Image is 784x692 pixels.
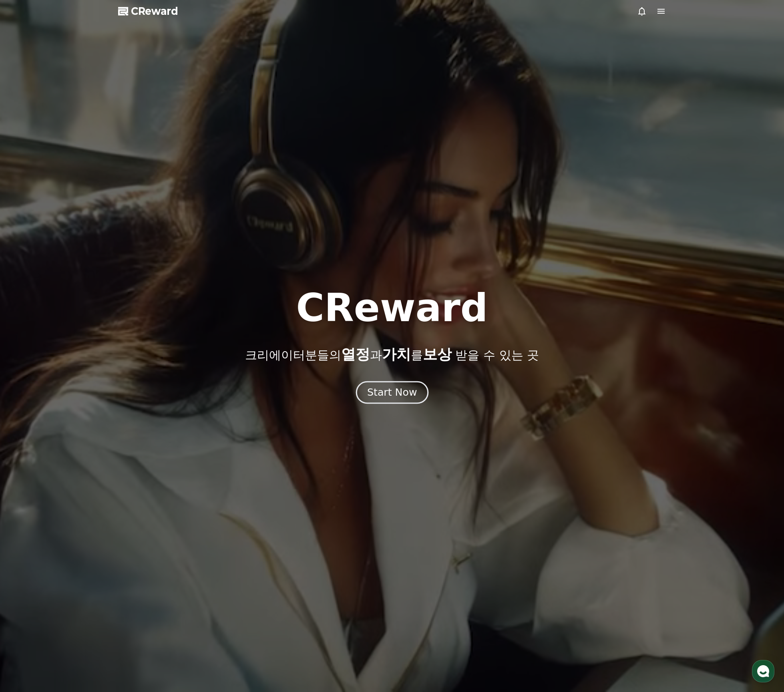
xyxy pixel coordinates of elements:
span: CReward [131,5,178,18]
a: 홈 [2,254,53,274]
span: 가치 [382,346,411,362]
div: Start Now [367,386,417,399]
button: Start Now [356,381,428,404]
a: CReward [118,5,178,18]
span: 열정 [341,346,370,362]
a: 대화 [53,254,103,274]
span: 설정 [124,266,133,272]
span: 대화 [73,266,83,273]
span: 보상 [423,346,452,362]
p: 크리에이터분들의 과 를 받을 수 있는 곳 [245,346,539,362]
h1: CReward [296,289,488,327]
a: 설정 [103,254,154,274]
span: 홈 [25,266,30,272]
a: Start Now [358,390,427,397]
